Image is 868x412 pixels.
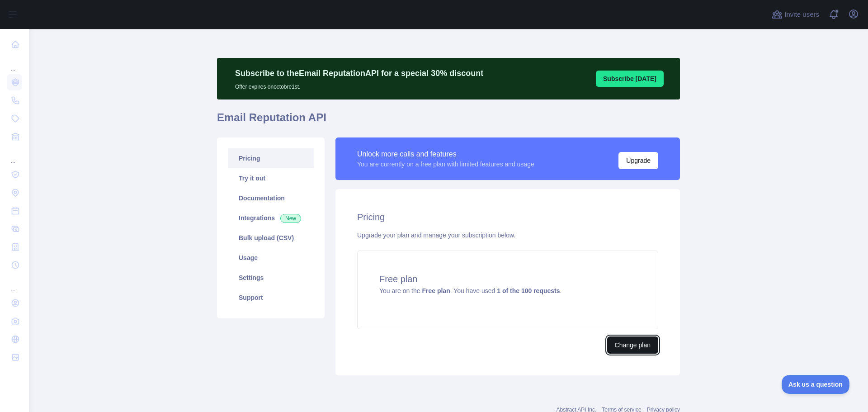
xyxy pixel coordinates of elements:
[7,54,22,72] div: ...
[357,231,658,240] div: Upgrade your plan and manage your subscription below.
[280,214,301,223] span: New
[235,67,483,80] p: Subscribe to the Email Reputation API for a special 30 % discount
[235,80,483,90] p: Offer expires on octobre 1st.
[217,110,680,132] h1: Email Reputation API
[228,168,314,188] a: Try it out
[784,9,819,20] span: Invite users
[228,148,314,168] a: Pricing
[497,287,560,294] strong: 1 of the 100 requests
[770,7,821,22] button: Invite users
[607,336,658,354] button: Change plan
[596,71,664,87] button: Subscribe [DATE]
[618,152,658,169] button: Upgrade
[422,287,450,294] strong: Free plan
[357,211,658,223] h2: Pricing
[379,287,561,294] span: You are on the . You have used .
[7,275,22,293] div: ...
[228,248,314,268] a: Usage
[228,208,314,228] a: Integrations New
[228,188,314,208] a: Documentation
[228,228,314,248] a: Bulk upload (CSV)
[228,288,314,308] a: Support
[7,147,22,165] div: ...
[782,375,850,394] iframe: Toggle Customer Support
[357,149,534,160] div: Unlock more calls and features
[228,268,314,288] a: Settings
[357,160,534,169] div: You are currently on a free plan with limited features and usage
[379,273,636,285] h4: Free plan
